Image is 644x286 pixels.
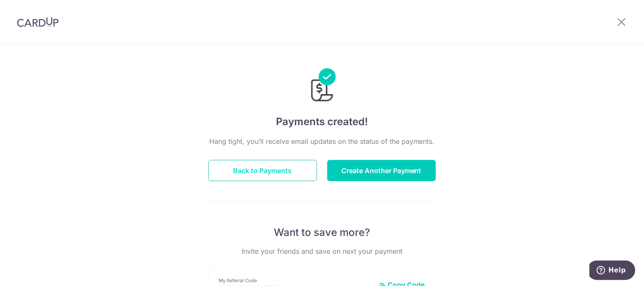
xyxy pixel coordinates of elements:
[208,136,436,146] p: Hang tight, you’ll receive email updates on the status of the payments.
[309,68,336,104] img: Payments
[208,160,317,181] button: Back to Payments
[208,114,436,129] h4: Payments created!
[208,226,436,239] p: Want to save more?
[590,261,636,282] iframe: Opens a widget where you can find more information
[17,17,59,27] img: CardUp
[208,246,436,256] p: Invite your friends and save on next your payment
[327,160,436,181] button: Create Another Payment
[219,277,373,284] p: My Referral Code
